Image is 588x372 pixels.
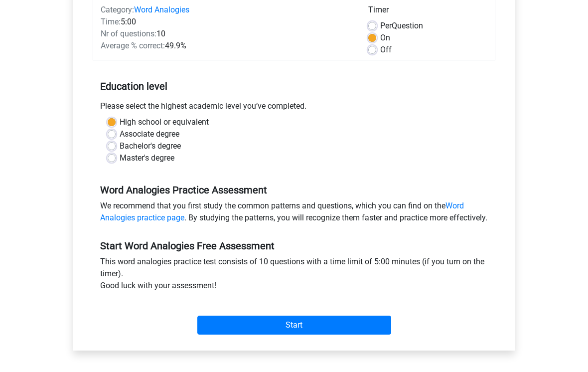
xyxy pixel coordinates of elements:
div: 10 [93,28,361,40]
label: On [380,32,390,44]
label: Bachelor's degree [120,140,181,152]
span: Nr of questions: [101,29,156,38]
h5: Education level [100,76,488,96]
span: Average % correct: [101,41,165,50]
label: Associate degree [120,128,179,140]
label: High school or equivalent [120,116,209,128]
div: 5:00 [93,16,361,28]
input: Start [197,316,391,335]
div: This word analogies practice test consists of 10 questions with a time limit of 5:00 minutes (if ... [93,256,495,296]
span: Time: [101,17,121,26]
label: Off [380,44,392,56]
div: 49.9% [93,40,361,52]
span: Per [380,21,392,30]
h5: Start Word Analogies Free Assessment [100,240,488,252]
div: Timer [368,4,487,20]
div: Please select the highest academic level you’ve completed. [93,100,495,116]
div: We recommend that you first study the common patterns and questions, which you can find on the . ... [93,200,495,228]
span: Category: [101,5,134,14]
h5: Word Analogies Practice Assessment [100,184,488,196]
a: Word Analogies [134,5,189,14]
label: Question [380,20,423,32]
label: Master's degree [120,152,174,164]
